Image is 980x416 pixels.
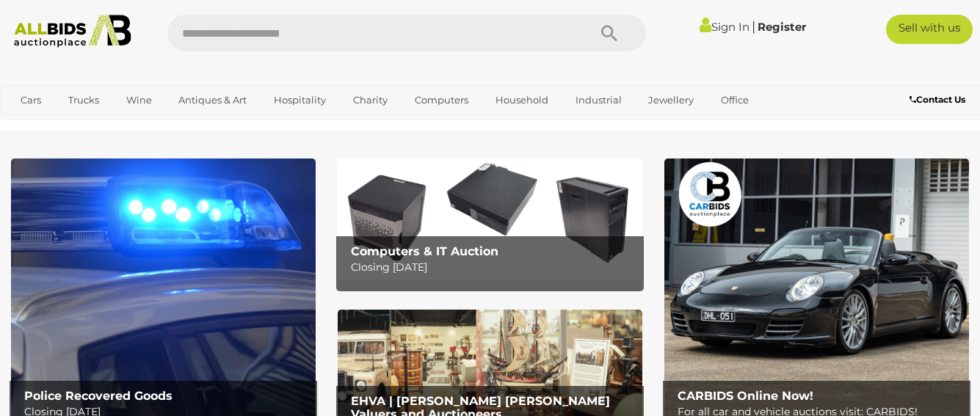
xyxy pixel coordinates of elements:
[758,20,806,34] a: Register
[338,158,642,280] img: Computers & IT Auction
[700,20,749,34] a: Sign In
[886,15,973,44] a: Sell with us
[678,389,813,403] b: CARBIDS Online Now!
[169,88,256,112] a: Antiques & Art
[264,88,335,112] a: Hospitality
[117,88,161,112] a: Wine
[351,258,636,277] p: Closing [DATE]
[711,88,758,112] a: Office
[59,88,109,112] a: Trucks
[68,112,192,136] a: [GEOGRAPHIC_DATA]
[7,15,138,48] img: Allbids.com.au
[11,112,60,136] a: Sports
[910,94,965,105] b: Contact Us
[405,88,478,112] a: Computers
[639,88,703,112] a: Jewellery
[752,18,755,34] span: |
[566,88,631,112] a: Industrial
[486,88,558,112] a: Household
[573,15,646,51] button: Search
[338,158,642,280] a: Computers & IT Auction Computers & IT Auction Closing [DATE]
[24,389,173,403] b: Police Recovered Goods
[344,88,397,112] a: Charity
[11,88,51,112] a: Cars
[910,92,969,108] a: Contact Us
[351,244,498,258] b: Computers & IT Auction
